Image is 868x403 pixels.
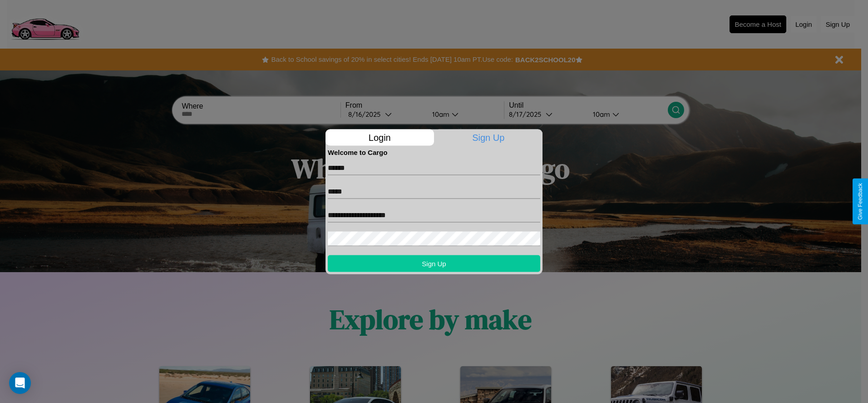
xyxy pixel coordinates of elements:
[434,129,543,145] p: Sign Up
[325,129,434,145] p: Login
[857,183,863,220] div: Give Feedback
[9,372,31,394] div: Open Intercom Messenger
[328,255,540,272] button: Sign Up
[328,148,540,156] h4: Welcome to Cargo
